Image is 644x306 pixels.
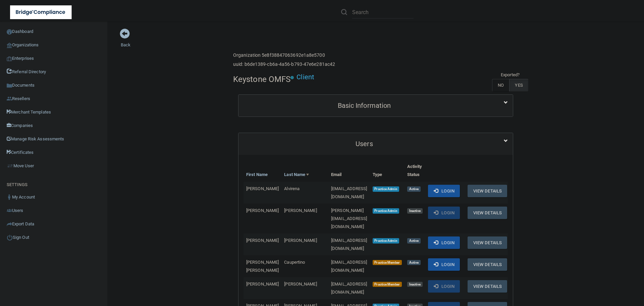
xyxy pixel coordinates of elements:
[405,160,426,182] th: Activity Status
[428,258,460,271] button: Login
[284,171,309,179] a: Last Name
[331,281,367,295] span: [EMAIL_ADDRESS][DOMAIN_NAME]
[468,258,507,271] button: View Details
[7,234,13,241] img: ic_power_dark.7ecde6b1.png
[246,281,279,287] span: [PERSON_NAME]
[428,236,460,249] button: Login
[468,236,507,249] button: View Details
[373,208,399,214] span: Practice Admin
[121,34,130,47] a: Back
[373,186,399,192] span: Practice Admin
[233,75,290,84] h4: Keystone OMFS
[7,96,12,101] img: ic_reseller.de258add.png
[509,79,528,91] label: YES
[246,186,279,191] span: [PERSON_NAME]
[331,208,367,229] span: [PERSON_NAME][EMAIL_ADDRESS][DOMAIN_NAME]
[7,194,12,200] img: ic_user_dark.df1a06c3.png
[233,62,335,67] h6: uuid: b6de1389-cb6a-4a56-b793-47e6e281ac42
[7,221,12,227] img: icon-export.b9366987.png
[284,260,305,265] span: Caupertino
[468,207,507,219] button: View Details
[246,171,268,179] a: First Name
[244,102,485,109] h5: Basic Information
[352,6,414,18] input: Search
[7,56,12,61] img: enterprise.0d942306.png
[331,186,367,199] span: [EMAIL_ADDRESS][DOMAIN_NAME]
[328,160,370,182] th: Email
[244,98,508,113] a: Basic Information
[468,185,507,197] button: View Details
[7,163,13,169] img: briefcase.64adab9b.png
[7,208,12,213] img: icon-users.e205127d.png
[407,260,421,265] span: Active
[233,53,335,58] h6: Organization 5e8f38847063692e1a8e5700
[370,160,405,182] th: Type
[7,29,12,35] img: ic_dashboard_dark.d01f4a41.png
[284,238,317,243] span: [PERSON_NAME]
[246,238,279,243] span: [PERSON_NAME]
[246,260,279,273] span: [PERSON_NAME] [PERSON_NAME]
[10,5,72,19] img: bridge_compliance_login_screen.278c3ca4.svg
[407,186,421,192] span: Active
[244,136,508,151] a: Users
[428,280,460,293] button: Login
[297,71,314,83] p: Client
[7,181,28,189] label: SETTINGS
[407,282,423,287] span: Inactive
[244,140,485,147] h5: Users
[284,208,317,213] span: [PERSON_NAME]
[331,260,367,273] span: [EMAIL_ADDRESS][DOMAIN_NAME]
[341,9,347,15] img: ic-search.3b580494.png
[428,185,460,197] button: Login
[428,207,460,219] button: Login
[373,260,402,265] span: Practice Member
[7,83,12,88] img: icon-documents.8dae5593.png
[246,208,279,213] span: [PERSON_NAME]
[284,186,300,191] span: Alvirena
[468,280,507,293] button: View Details
[407,238,421,244] span: Active
[492,79,509,91] label: NO
[407,208,423,214] span: Inactive
[492,71,528,79] td: Exported?
[7,43,12,48] img: organization-icon.f8decf85.png
[284,281,317,287] span: [PERSON_NAME]
[373,282,402,287] span: Practice Member
[373,238,399,244] span: Practice Admin
[331,238,367,251] span: [EMAIL_ADDRESS][DOMAIN_NAME]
